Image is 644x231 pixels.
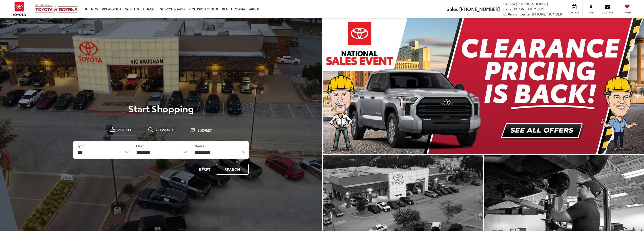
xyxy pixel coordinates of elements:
button: Click to view next picture. [596,28,644,144]
span: Vehicle [117,128,132,132]
span: Keyword [155,128,173,132]
span: Map [585,11,596,14]
span: Service [503,1,515,6]
span: Parts [503,6,512,11]
img: Vic Vaughan Toyota of Boerne [35,4,78,14]
button: Click to view previous picture. [323,28,371,144]
button: Search [216,164,249,175]
span: Budget [197,128,212,132]
span: [PHONE_NUMBER] [532,11,564,16]
label: Type [77,144,84,148]
span: Saved [621,11,633,14]
label: Make [136,144,144,148]
p: Start Shopping [21,103,301,113]
span: Contact [602,11,613,14]
span: Sales [447,6,458,12]
span: [PHONE_NUMBER] [516,1,548,6]
span: Service [569,11,580,14]
label: Model [194,144,204,148]
span: [PHONE_NUMBER] [513,6,544,11]
button: Reset [195,164,215,175]
span: Collision Center [503,11,531,16]
span: [PHONE_NUMBER] [459,6,500,12]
